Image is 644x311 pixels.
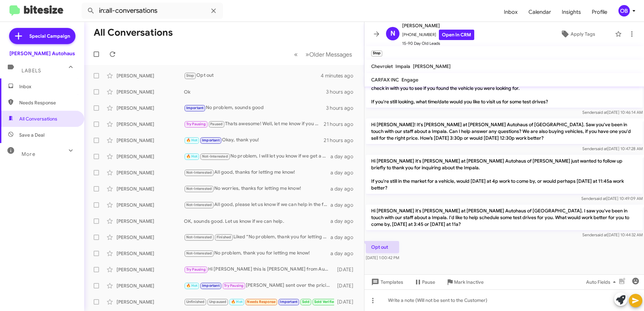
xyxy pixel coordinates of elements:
[581,196,643,201] span: Sender [DATE] 10:49:09 AM
[184,218,330,224] div: OK, sounds good. Let us know if we can help.
[302,300,310,304] span: Sold
[184,104,326,112] div: No problem, sounds good
[117,121,184,128] div: [PERSON_NAME]
[82,3,223,19] input: Search
[117,72,184,79] div: [PERSON_NAME]
[334,266,359,273] div: [DATE]
[9,28,75,44] a: Special Campaign
[294,50,298,59] span: «
[290,47,302,61] button: Previous
[366,255,399,260] span: [DATE] 1:00:42 PM
[19,83,76,90] span: Inbox
[22,151,35,157] span: More
[117,266,184,273] div: [PERSON_NAME]
[186,154,198,159] span: 🔥 Hot
[556,2,586,22] a: Insights
[571,28,595,40] span: Apply Tags
[184,136,324,144] div: Okay, thank you!
[586,2,613,22] a: Profile
[366,75,643,108] p: Hi [PERSON_NAME], it's [PERSON_NAME] at [PERSON_NAME] Autohaus of [GEOGRAPHIC_DATA]. I wanted to ...
[543,28,612,40] button: Apply Tags
[184,72,321,79] div: Opt out
[581,276,624,288] button: Auto Fields
[370,276,403,288] span: Templates
[184,89,326,95] div: Ok
[186,235,212,239] span: Not-Interested
[19,99,76,106] span: Needs Response
[439,30,474,40] a: Open in CRM
[582,232,643,237] span: Sender [DATE] 10:44:32 AM
[595,146,607,151] span: said at
[402,40,474,47] span: 15-90 Day Old Leads
[402,22,474,30] span: [PERSON_NAME]
[280,300,297,304] span: Important
[595,232,607,237] span: said at
[184,120,324,128] div: Thats awesome! Well, let me know if you have any updates or if we can help assist with the G-Wago...
[305,50,309,59] span: »
[184,233,330,241] div: Liked “No problem, thank you for letting me know!”
[117,282,184,289] div: [PERSON_NAME]
[117,137,184,144] div: [PERSON_NAME]
[22,68,41,74] span: Labels
[523,2,556,22] span: Calendar
[290,47,356,61] nav: Page navigation example
[314,300,336,304] span: Sold Verified
[330,185,359,192] div: a day ago
[366,155,643,194] p: Hi [PERSON_NAME] it's [PERSON_NAME] at [PERSON_NAME] Autohaus of [PERSON_NAME] just wanted to fol...
[301,47,356,61] button: Next
[184,185,330,193] div: No worries, thanks for letting me know!
[184,266,334,273] div: Hi [PERSON_NAME] this is [PERSON_NAME] from Audi Sylvania, we just got a new 2025 All-new Q5 blue...
[330,234,359,241] div: a day ago
[324,137,359,144] div: 21 hours ago
[117,299,184,305] div: [PERSON_NAME]
[422,276,435,288] span: Pause
[454,276,484,288] span: Mark Inactive
[231,300,243,304] span: 🔥 Hot
[217,235,231,239] span: Finished
[595,110,607,115] span: said at
[330,153,359,160] div: a day ago
[409,276,441,288] button: Pause
[309,51,352,58] span: Older Messages
[618,5,630,16] div: OB
[186,251,212,255] span: Not-Interested
[498,2,523,22] span: Inbox
[184,298,334,306] div: Thanks :)
[9,50,75,57] div: [PERSON_NAME] Autohaus
[184,282,334,289] div: [PERSON_NAME] sent over the pricing, how does it look? 1.9% financing for 36 months fyi. its a gr...
[186,170,212,175] span: Not-Interested
[117,250,184,257] div: [PERSON_NAME]
[324,121,359,128] div: 21 hours ago
[186,138,198,142] span: 🔥 Hot
[326,89,359,95] div: 3 hours ago
[19,115,57,122] span: All Conversations
[202,154,228,159] span: Not-Interested
[594,196,606,201] span: said at
[330,218,359,224] div: a day ago
[117,169,184,176] div: [PERSON_NAME]
[371,50,382,57] small: Stop
[210,122,223,126] span: Paused
[186,106,204,110] span: Important
[441,276,489,288] button: Mark Inactive
[186,267,206,272] span: Try Pausing
[321,72,359,79] div: 4 minutes ago
[117,185,184,192] div: [PERSON_NAME]
[413,63,451,69] span: [PERSON_NAME]
[117,153,184,160] div: [PERSON_NAME]
[395,63,410,69] span: Impala
[186,122,206,126] span: Try Pausing
[334,299,359,305] div: [DATE]
[184,201,330,209] div: All good, please let us know if we can help in the future. If there is anything we can do regardi...
[184,152,330,160] div: No problem, I will let you know if we get a CX-30 in.
[117,234,184,241] div: [PERSON_NAME]
[613,5,637,16] button: OB
[184,249,330,257] div: No problem, thank you for letting me know!
[29,33,70,39] span: Special Campaign
[402,30,474,40] span: [PHONE_NUMBER]
[364,276,409,288] button: Templates
[334,282,359,289] div: [DATE]
[117,202,184,208] div: [PERSON_NAME]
